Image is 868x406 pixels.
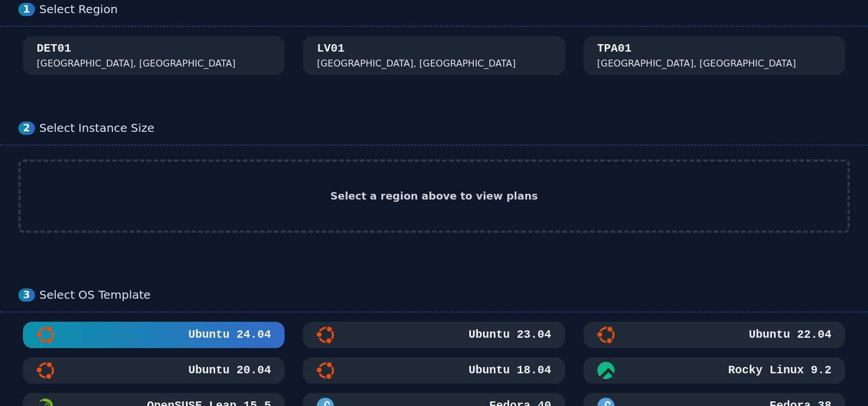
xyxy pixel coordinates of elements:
div: Select OS Template [40,288,850,302]
h2: Select a region above to view plans [330,188,538,204]
img: Ubuntu 22.04 [597,326,614,343]
h3: Rocky Linux 9.2 [726,362,831,378]
button: Ubuntu 18.04Ubuntu 18.04 [303,357,565,384]
div: 2 [18,122,35,135]
button: Ubuntu 23.04Ubuntu 23.04 [303,322,565,348]
div: 3 [18,288,35,302]
div: DET01 [37,41,71,57]
div: TPA01 [597,41,632,57]
div: [GEOGRAPHIC_DATA], [GEOGRAPHIC_DATA] [317,57,516,71]
h3: Ubuntu 18.04 [466,362,551,378]
img: Ubuntu 23.04 [317,326,334,343]
img: Ubuntu 18.04 [317,362,334,379]
h3: Ubuntu 23.04 [466,327,551,343]
button: TPA01 [GEOGRAPHIC_DATA], [GEOGRAPHIC_DATA] [583,36,845,75]
h3: Ubuntu 24.04 [186,327,271,343]
div: [GEOGRAPHIC_DATA], [GEOGRAPHIC_DATA] [37,57,236,71]
img: Ubuntu 24.04 [37,326,54,343]
img: Ubuntu 20.04 [37,362,54,379]
button: Ubuntu 20.04Ubuntu 20.04 [23,357,285,384]
button: Ubuntu 24.04Ubuntu 24.04 [23,322,285,348]
div: LV01 [317,41,344,57]
button: Ubuntu 22.04Ubuntu 22.04 [583,322,845,348]
div: Select Instance Size [40,121,850,135]
img: Rocky Linux 9.2 [597,362,614,379]
div: [GEOGRAPHIC_DATA], [GEOGRAPHIC_DATA] [597,57,796,71]
div: 1 [18,3,35,16]
button: Rocky Linux 9.2Rocky Linux 9.2 [583,357,845,384]
h3: Ubuntu 20.04 [186,362,271,378]
button: LV01 [GEOGRAPHIC_DATA], [GEOGRAPHIC_DATA] [303,36,565,75]
div: Select Region [40,2,850,17]
button: DET01 [GEOGRAPHIC_DATA], [GEOGRAPHIC_DATA] [23,36,285,75]
h3: Ubuntu 22.04 [746,327,831,343]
